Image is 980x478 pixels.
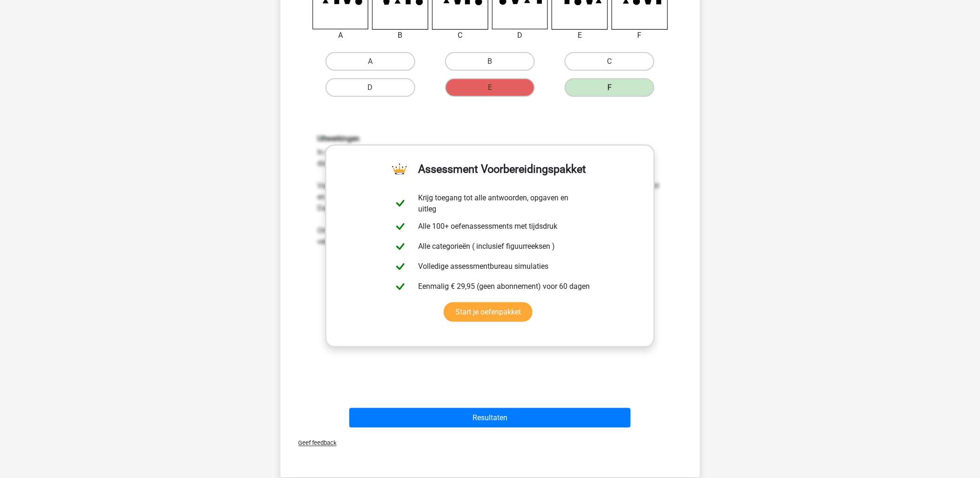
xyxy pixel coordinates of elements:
div: F [605,30,675,41]
h6: Uitwerkingen [318,134,663,143]
div: E [545,30,615,41]
div: In deze opgave zie je steeds dezelfde 4 figuren, je moet erachter komen volgens welke regel de fi... [311,134,670,247]
div: D [485,30,555,41]
button: Resultaten [349,408,631,428]
span: Geef feedback [291,440,337,447]
div: C [425,30,495,41]
div: A [306,30,376,41]
label: E [445,78,535,97]
div: B [365,30,435,41]
label: B [445,52,535,71]
a: Start je oefenpakket [444,302,533,322]
label: A [326,52,415,71]
label: F [565,78,654,97]
label: C [565,52,654,71]
label: D [326,78,415,97]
